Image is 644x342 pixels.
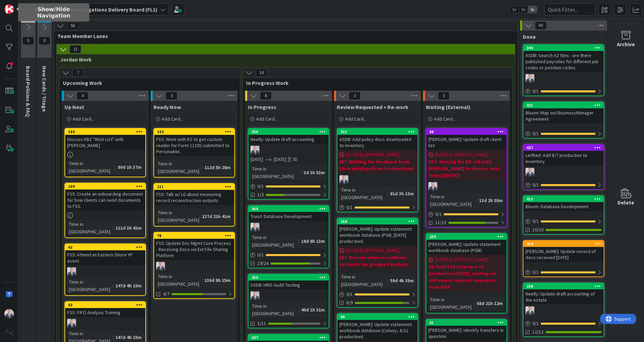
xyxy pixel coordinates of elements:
[523,196,604,211] div: 415Bloom: Database Development
[4,309,14,319] img: JC
[523,268,604,276] div: 0/1
[154,190,234,205] div: FSS: Talk w/ LG about measuring record reconstruction outputs
[203,164,232,171] div: 112d 5h 28m
[154,233,234,260] div: 78FSS: Update Doc Mgmt Core Process - Receiving Docs via Ext File Sharing Platform
[428,193,476,208] div: Time in [GEOGRAPHIC_DATA]
[199,213,200,220] span: :
[341,314,418,319] div: 69
[302,169,327,176] div: 3d 3h 53m
[523,240,604,277] a: 414[PERSON_NAME]: Update record of docs received [DATE]0/1
[157,233,234,238] div: 78
[387,277,388,284] span: :
[65,250,145,265] div: FSS: Attend an Eastern Shore YP event
[257,320,266,327] span: 5/11
[4,4,14,14] img: Visit kanbanzone.com
[153,183,235,227] a: 111FSS: Talk w/ LG about measuring record reconstruction outputsTime in [GEOGRAPHIC_DATA]:137d 21...
[523,33,536,40] span: Done
[337,224,418,246] div: [PERSON_NAME]: Update statement workbook database (PGB, [DATE] production)
[153,232,235,299] a: 78FSS: Update Doc Mgmt Core Process - Receiving Docs via Ext File Sharing PlatformJCTime in [GEOG...
[523,44,604,96] a: 346ASDB: Search AZ files - are there published payrates for different job codes or position codes...
[65,319,145,328] div: JC
[65,244,145,250] div: 62
[523,283,604,304] div: 238Neelly: Update draft accounting of the estate
[523,151,604,166] div: Leifheit: Add 8/7 production to inventory
[299,306,327,313] div: 40d 1h 31m
[523,195,604,235] a: 415Bloom: Database Development0/110/10
[256,69,267,77] span: 14
[39,37,50,45] span: 0
[532,269,539,276] span: 0 / 1
[544,3,595,16] input: Quick Filter...
[257,183,264,190] span: 0 / 1
[337,320,418,341] div: [PERSON_NAME]: Update statement workbook database (Colony, 4/22 production)
[523,202,604,211] div: Bloom: Database Development
[252,335,329,340] div: 247
[257,251,264,258] span: 0 / 1
[154,262,234,271] div: JC
[337,218,418,224] div: 168
[249,281,329,289] div: ASDB: HRIS Audit Testing
[523,51,604,72] div: ASDB: Search AZ files - are there published payrates for different job codes or position codes
[388,277,416,284] div: 59d 4h 35m
[426,104,471,110] span: Waiting (External)
[337,129,418,135] div: 221
[519,6,528,13] span: 2x
[65,302,145,308] div: 63
[68,129,145,134] div: 180
[527,46,604,50] div: 346
[203,276,232,284] div: 136d 8h 15m
[65,129,145,135] div: 180
[246,79,504,86] span: In Progress Work
[65,183,145,190] div: 169
[154,184,234,205] div: 111FSS: Talk w/ LG about measuring record reconstruction outputs
[341,219,418,224] div: 168
[71,6,158,13] b: Investigations Delivery Board (FL1)
[200,213,232,220] div: 137d 21h 41m
[72,69,84,77] span: 7
[65,308,145,317] div: FSS: FIFO Analysis Training
[251,234,298,249] div: Time in [GEOGRAPHIC_DATA]
[65,104,84,110] span: Up Next
[339,186,387,201] div: Time in [GEOGRAPHIC_DATA]
[252,275,329,280] div: 350
[156,160,202,175] div: Time in [GEOGRAPHIC_DATA]
[532,218,539,225] span: 0 / 1
[251,165,301,180] div: Time in [GEOGRAPHIC_DATA]
[346,299,353,306] span: 8/9
[113,282,114,289] span: :
[113,224,114,232] span: :
[426,129,507,150] div: 66[PERSON_NAME]: Update draft client list
[249,135,329,144] div: Neelly: Update draft accounting
[249,223,329,232] div: JC
[426,233,507,313] a: 239[PERSON_NAME]: Update statement workbook database (PGB)[DATE] By [PERSON_NAME]...EX: Sent FSS ...
[426,320,507,341] div: 61[PERSON_NAME]: Identify transfers in question
[532,130,539,137] span: 0 / 1
[65,302,145,317] div: 63FSS: FIFO Analysis Training
[154,184,234,190] div: 111
[67,160,115,175] div: Time in [GEOGRAPHIC_DATA]
[202,276,203,284] span: :
[526,168,534,177] img: JC
[337,218,418,308] a: 168[PERSON_NAME]: Update statement workbook database (PGB, [DATE] production)[DATE] By [PERSON_NA...
[527,241,604,246] div: 414
[426,182,507,191] div: JC
[157,129,234,134] div: 162
[22,37,34,45] span: 0
[77,92,88,100] span: 4
[526,306,534,315] img: JC
[523,168,604,177] div: JC
[21,6,87,19] h5: Show/Hide Navigation
[523,145,604,151] div: 427
[156,209,199,224] div: Time in [GEOGRAPHIC_DATA]
[532,320,539,327] span: 0 / 1
[337,203,418,212] div: 0/1
[256,116,278,122] span: Add Card...
[251,302,298,317] div: Time in [GEOGRAPHIC_DATA]
[428,158,504,179] b: EXT: Waiting for BD call with [PERSON_NAME] to discuss next steps ([DATE])
[114,282,143,289] div: 147d 4h 15m
[67,220,113,235] div: Time in [GEOGRAPHIC_DATA]
[65,129,145,150] div: 180Discuss KBZ "Wish List" with [PERSON_NAME]
[154,239,234,260] div: FSS: Update Doc Mgmt Core Process - Receiving Docs via Ext File Sharing Platform
[523,108,604,123] div: Bloom: Map out BusinessManager Agreement
[68,245,145,250] div: 62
